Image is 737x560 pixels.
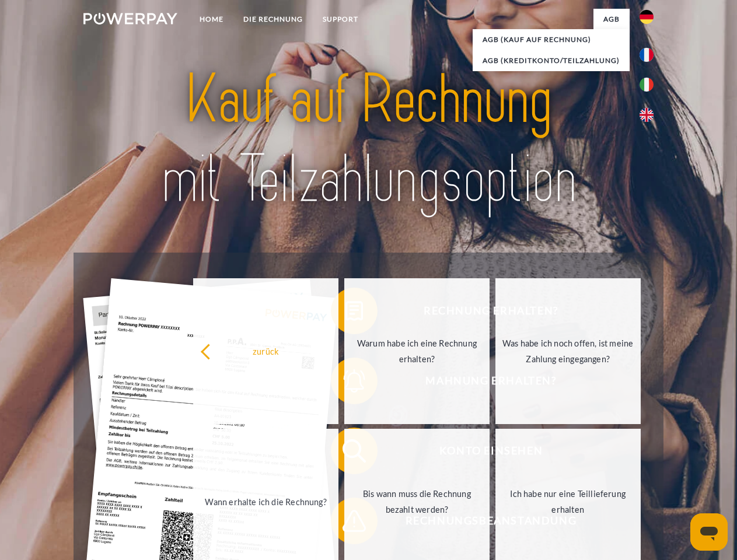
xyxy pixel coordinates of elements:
img: fr [640,48,654,62]
div: Wann erhalte ich die Rechnung? [200,494,331,509]
div: Was habe ich noch offen, ist meine Zahlung eingegangen? [502,335,634,367]
a: DIE RECHNUNG [233,9,313,30]
a: Home [190,9,233,30]
div: Bis wann muss die Rechnung bezahlt werden? [351,486,483,517]
a: AGB (Kauf auf Rechnung) [473,29,630,50]
a: Was habe ich noch offen, ist meine Zahlung eingegangen? [495,278,641,424]
img: en [640,108,654,122]
div: Warum habe ich eine Rechnung erhalten? [351,335,483,367]
div: zurück [200,343,331,359]
div: Ich habe nur eine Teillieferung erhalten [502,486,634,517]
a: AGB (Kreditkonto/Teilzahlung) [473,50,630,71]
img: de [640,10,654,24]
iframe: Schaltfläche zum Öffnen des Messaging-Fensters [690,513,728,551]
img: logo-powerpay-white.svg [83,13,177,24]
img: title-powerpay_de.svg [111,56,626,223]
img: it [640,78,654,92]
a: SUPPORT [313,9,368,30]
a: agb [593,9,630,30]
